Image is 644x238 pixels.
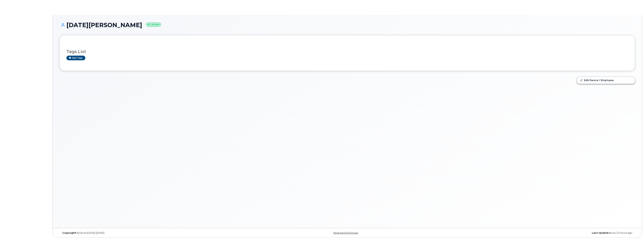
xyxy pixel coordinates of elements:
[59,231,251,234] div: MyServe [DATE]–[DATE]
[592,231,608,234] strong: Last Update
[62,231,76,234] strong: Copyright
[577,77,635,84] a: Edit Device / Employee
[333,231,358,234] a: Keyboard Shortcuts
[66,56,85,60] a: Add tags
[59,22,635,28] h1: [DATE][PERSON_NAME]
[443,231,635,234] div: about 23 hours ago
[66,49,628,54] h3: Tags List
[146,22,161,27] small: Active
